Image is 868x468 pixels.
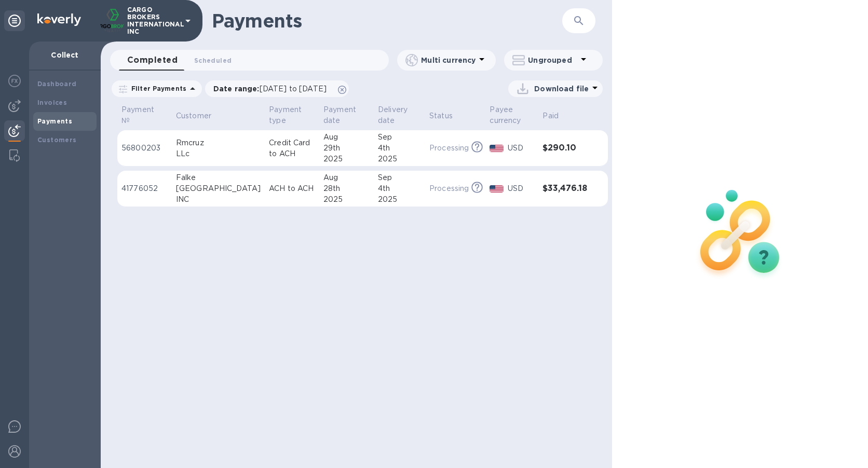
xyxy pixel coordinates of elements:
[429,111,453,121] p: Status
[378,183,421,194] div: 4th
[490,104,521,126] p: Payee currency
[323,104,356,126] p: Payment date
[508,143,534,154] p: USD
[260,85,327,93] span: [DATE] to [DATE]
[490,185,504,192] img: USD
[213,84,332,94] p: Date range :
[323,172,370,183] div: Aug
[429,183,469,194] p: Processing
[269,183,315,194] p: ACH to ACH
[4,10,25,31] div: Unpin categories
[323,154,370,164] div: 2025
[378,154,421,164] div: 2025
[542,184,587,194] h3: $33,476.18
[121,104,168,126] span: Payment №
[37,13,81,26] img: Logo
[176,137,261,148] div: Rmcruz
[176,183,261,194] div: [GEOGRAPHIC_DATA]
[121,183,168,194] p: 41776052
[37,136,77,144] b: Customers
[542,143,587,153] h3: $290.10
[8,75,21,87] img: Foreign exchange
[176,148,261,159] div: LLc
[429,111,466,121] span: Status
[212,10,519,32] h1: Payments
[127,6,179,35] p: CARGO BROKERS INTERNATIONAL INC
[37,117,72,125] b: Payments
[429,143,469,154] p: Processing
[378,172,421,183] div: Sep
[269,137,315,159] p: Credit Card to ACH
[378,132,421,143] div: Sep
[323,143,370,154] div: 29th
[176,111,225,121] span: Customer
[269,104,315,126] span: Payment type
[176,111,211,121] p: Customer
[176,194,261,205] div: INC
[378,194,421,205] div: 2025
[378,104,408,126] p: Delivery date
[378,143,421,154] div: 4th
[542,111,559,121] p: Paid
[205,80,349,97] div: Date range:[DATE] to [DATE]
[194,55,232,66] span: Scheduled
[534,84,589,94] p: Download file
[490,104,534,126] span: Payee currency
[121,104,154,126] p: Payment №
[37,99,67,106] b: Invoices
[323,183,370,194] div: 28th
[37,50,92,60] p: Collect
[323,194,370,205] div: 2025
[490,145,504,152] img: USD
[269,104,302,126] p: Payment type
[542,111,572,121] span: Paid
[121,143,168,154] p: 56800203
[378,104,421,126] span: Delivery date
[127,84,186,93] p: Filter Payments
[508,183,534,194] p: USD
[176,172,261,183] div: Falke
[323,104,370,126] span: Payment date
[421,55,476,65] p: Multi currency
[37,80,77,88] b: Dashboard
[127,53,178,67] span: Completed
[323,132,370,143] div: Aug
[528,55,577,65] p: Ungrouped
